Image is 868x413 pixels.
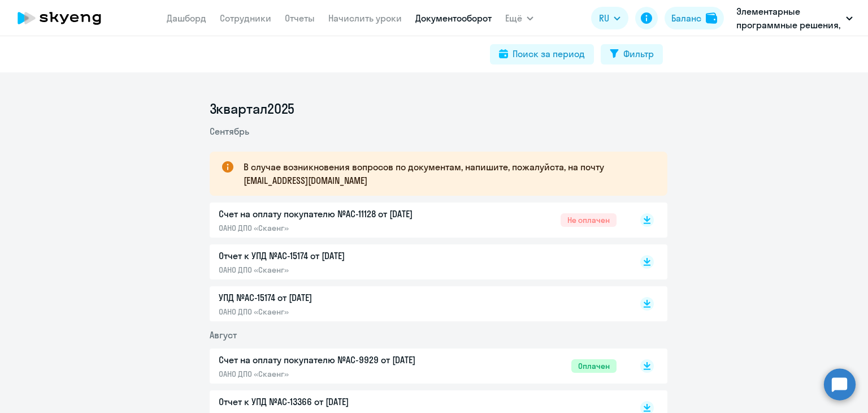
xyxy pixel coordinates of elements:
div: Фильтр [623,47,654,61]
a: Счет на оплату покупателю №AC-9929 от [DATE]ОАНО ДПО «Скаенг»Оплачен [219,353,617,379]
a: Начислить уроки [328,12,402,24]
span: Не оплачен [561,213,617,227]
a: Отчеты [285,12,315,24]
p: ОАНО ДПО «Скаенг» [219,307,456,317]
span: Оплачен [571,359,617,373]
span: Сентябрь [210,126,249,137]
button: Элементарные программные решения, ЭЛЕМЕНТАРНЫЕ ПРОГРАММНЫЕ РЕШЕНИЯ, ООО [731,5,858,32]
button: Фильтр [601,44,663,64]
span: Ещё [505,11,522,25]
p: УПД №AC-15174 от [DATE] [219,291,456,304]
p: Счет на оплату покупателю №AC-11128 от [DATE] [219,207,456,221]
p: В случае возникновения вопросов по документам, напишите, пожалуйста, на почту [EMAIL_ADDRESS][DOM... [244,160,647,187]
p: Элементарные программные решения, ЭЛЕМЕНТАРНЫЕ ПРОГРАММНЫЕ РЕШЕНИЯ, ООО [736,5,841,32]
a: Счет на оплату покупателю №AC-11128 от [DATE]ОАНО ДПО «Скаенг»Не оплачен [219,207,617,233]
a: Отчет к УПД №AC-15174 от [DATE]ОАНО ДПО «Скаенг» [219,249,617,275]
a: Дашборд [167,12,206,24]
button: Ещё [505,7,533,29]
li: 3 квартал 2025 [210,100,667,118]
a: Сотрудники [220,12,271,24]
p: ОАНО ДПО «Скаенг» [219,265,456,275]
p: Отчет к УПД №AC-15174 от [DATE] [219,249,456,263]
p: Счет на оплату покупателю №AC-9929 от [DATE] [219,353,456,367]
button: Поиск за период [490,44,594,64]
a: Документооборот [415,12,492,24]
span: Август [210,329,237,341]
button: Балансbalance [665,7,724,29]
div: Баланс [671,11,701,25]
p: ОАНО ДПО «Скаенг» [219,369,456,379]
button: RU [591,7,628,29]
div: Поиск за период [513,47,585,61]
p: Отчет к УПД №AC-13366 от [DATE] [219,395,456,408]
a: УПД №AC-15174 от [DATE]ОАНО ДПО «Скаенг» [219,291,617,317]
img: balance [706,12,717,24]
p: ОАНО ДПО «Скаенг» [219,223,456,233]
span: RU [599,11,609,25]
